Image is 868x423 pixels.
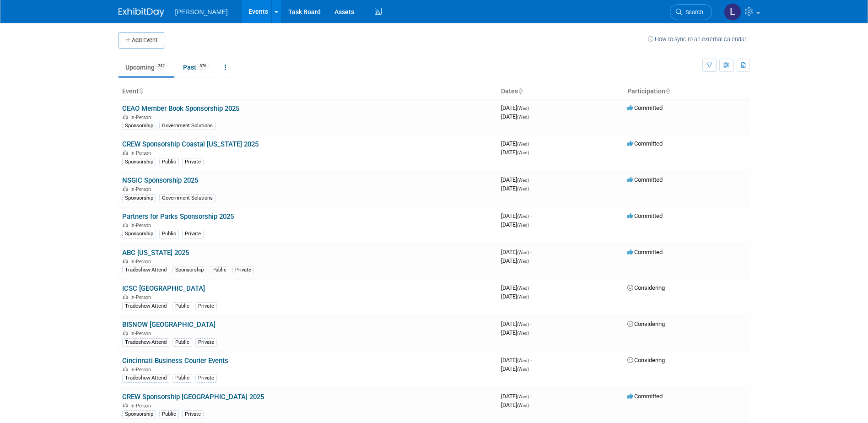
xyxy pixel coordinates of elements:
span: [DATE] [501,257,529,264]
div: Private [232,266,254,274]
img: In-Person Event [123,114,128,119]
img: In-Person Event [123,331,128,335]
a: BISNOW [GEOGRAPHIC_DATA] [122,320,216,329]
a: Sort by Start Date [518,87,523,95]
div: Sponsorship [173,266,206,274]
a: CREW Sponsorship [GEOGRAPHIC_DATA] 2025 [122,393,264,401]
th: Event [119,84,497,99]
span: Considering [627,284,665,291]
span: (Wed) [517,259,529,264]
img: In-Person Event [123,403,128,407]
span: [DATE] [501,320,532,327]
span: In-Person [130,367,154,373]
span: In-Person [130,259,154,265]
a: Cincinnati Business Courier Events [122,357,228,365]
span: (Wed) [517,150,529,155]
span: Committed [627,140,663,147]
span: Committed [627,104,663,111]
a: How to sync to an external calendar... [648,36,750,43]
div: Tradeshow-Attend [122,302,169,310]
div: Government Solutions [159,194,216,202]
div: Private [182,230,204,238]
span: - [530,212,532,219]
img: In-Person Event [123,186,128,191]
span: [DATE] [501,185,529,192]
span: [DATE] [501,357,532,363]
div: Public [159,410,179,418]
div: Sponsorship [122,410,156,418]
a: Upcoming242 [119,59,174,76]
span: In-Person [130,403,154,409]
div: Government Solutions [159,122,216,130]
span: (Wed) [517,178,529,183]
span: [DATE] [501,365,529,372]
span: Considering [627,320,665,327]
img: Lindsey Wolanczyk [724,3,741,21]
div: Tradeshow-Attend [122,338,169,347]
span: (Wed) [517,367,529,372]
span: Search [682,9,703,16]
div: Sponsorship [122,194,156,202]
span: - [530,140,532,147]
span: In-Person [130,331,154,336]
span: (Wed) [517,222,529,228]
span: (Wed) [517,214,529,219]
span: [DATE] [501,329,529,336]
div: Public [159,158,179,166]
button: Add Event [119,32,164,49]
span: 242 [155,63,167,70]
span: Considering [627,357,665,363]
div: Public [173,338,192,347]
a: Sort by Participation Type [665,87,670,95]
span: - [530,393,532,400]
img: In-Person Event [123,150,128,155]
span: In-Person [130,114,154,120]
div: Tradeshow-Attend [122,374,169,382]
span: [DATE] [501,284,532,291]
span: - [530,320,532,327]
a: CREW Sponsorship Coastal [US_STATE] 2025 [122,140,259,148]
span: Committed [627,393,663,400]
span: [DATE] [501,140,532,147]
span: [DATE] [501,293,529,300]
div: Private [195,374,217,382]
span: [DATE] [501,393,532,400]
span: (Wed) [517,331,529,336]
img: In-Person Event [123,294,128,299]
span: [DATE] [501,221,529,228]
div: Private [195,338,217,347]
div: Private [182,158,204,166]
img: In-Person Event [123,367,128,371]
th: Dates [497,84,624,99]
span: In-Person [130,150,154,156]
div: Tradeshow-Attend [122,266,169,274]
span: (Wed) [517,394,529,399]
img: In-Person Event [123,222,128,227]
span: - [530,176,532,183]
span: In-Person [130,222,154,228]
div: Private [195,302,217,310]
img: In-Person Event [123,259,128,263]
div: Public [173,302,192,310]
span: Committed [627,176,663,183]
span: (Wed) [517,286,529,291]
span: (Wed) [517,403,529,408]
span: (Wed) [517,358,529,363]
span: - [530,249,532,255]
a: Search [670,4,712,20]
a: ABC [US_STATE] 2025 [122,249,189,257]
a: Partners for Parks Sponsorship 2025 [122,212,234,221]
div: Public [173,374,192,382]
span: [DATE] [501,212,532,219]
span: (Wed) [517,141,529,146]
span: [DATE] [501,113,529,120]
span: - [530,284,532,291]
span: (Wed) [517,186,529,191]
span: [DATE] [501,249,532,255]
span: [DATE] [501,149,529,156]
span: (Wed) [517,114,529,119]
th: Participation [624,84,750,99]
a: CEAO Member Book Sponsorship 2025 [122,104,239,113]
img: ExhibitDay [119,8,164,17]
span: Committed [627,249,663,255]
